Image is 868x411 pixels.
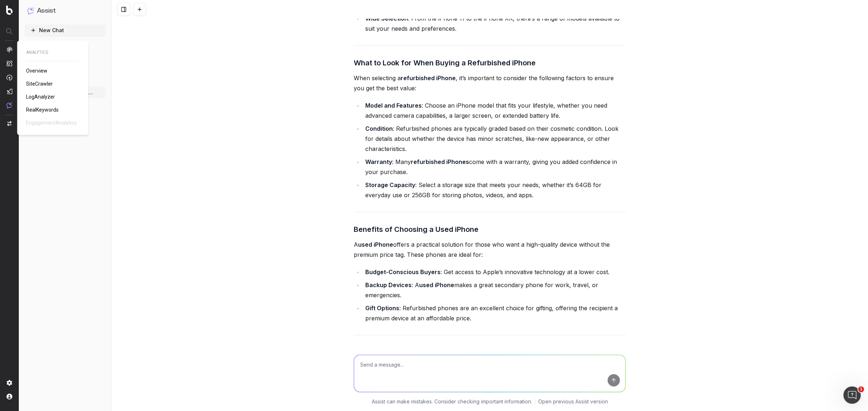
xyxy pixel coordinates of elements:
[7,102,12,108] img: Assist
[7,394,12,399] img: My account
[26,106,61,113] a: RealKeywords
[363,124,626,154] li: : Refurbished phones are typically graded based on their cosmetic condition. Look for details abo...
[419,281,454,289] strong: used iPhone
[843,386,861,404] iframe: Intercom live chat
[37,6,56,16] h1: Assist
[363,303,626,323] li: : Refurbished phones are an excellent choice for gifting, offering the recipient a premium device...
[858,386,864,392] span: 1
[26,68,47,74] span: Overview
[354,73,626,93] p: When selecting a , it’s important to consider the following factors to ensure you get the best va...
[363,180,626,200] li: : Select a storage size that meets your needs, whether it’s 64GB for everyday use or 256GB for st...
[25,25,106,36] button: New Chat
[363,280,626,300] li: : A makes a great secondary phone for work, travel, or emergencies.
[27,7,34,14] img: Assist
[7,380,12,386] img: Setting
[25,39,106,51] a: How to use Assist
[363,13,626,34] li: : From the iPhone 11 to the iPhone XR, there’s a range of models available to suit your needs and...
[26,107,59,113] span: RealKeywords
[363,267,626,277] li: : Get access to Apple’s innovative technology at a lower cost.
[365,281,412,289] strong: Backup Devices
[365,158,392,165] strong: Warranty
[26,94,55,100] span: LogAnalyzer
[358,241,393,248] strong: used iPhone
[354,239,626,260] p: A offers a practical solution for those who want a high-quality device without the premium price ...
[26,49,80,55] span: ANALYTICS
[354,57,626,69] h3: What to Look for When Buying a Refurbished iPhone
[7,74,12,81] img: Activation
[26,80,56,87] a: SiteCrawler
[411,158,469,165] strong: refurbished iPhones
[6,5,13,15] img: Botify logo
[538,398,608,405] a: Open previous Assist version
[365,268,441,276] strong: Budget-Conscious Buyers
[7,47,12,52] img: Analytics
[26,81,53,87] span: SiteCrawler
[401,74,456,82] strong: refurbished iPhone
[372,398,532,405] p: Assist can make mistakes. Consider checking important information.
[363,157,626,177] li: : Many come with a warranty, giving you added confidence in your purchase.
[354,224,626,235] h3: Benefits of Choosing a Used iPhone
[363,100,626,121] li: : Choose an iPhone model that fits your lifestyle, whether you need advanced camera capabilities,...
[7,88,12,94] img: Studio
[26,67,50,74] a: Overview
[27,6,103,16] button: Assist
[365,102,422,109] strong: Model and Features
[365,304,399,312] strong: Gift Options
[365,125,393,132] strong: Condition
[7,121,12,126] img: Switch project
[365,181,415,189] strong: Storage Capacity
[26,93,58,100] a: LogAnalyzer
[7,60,12,66] img: Intelligence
